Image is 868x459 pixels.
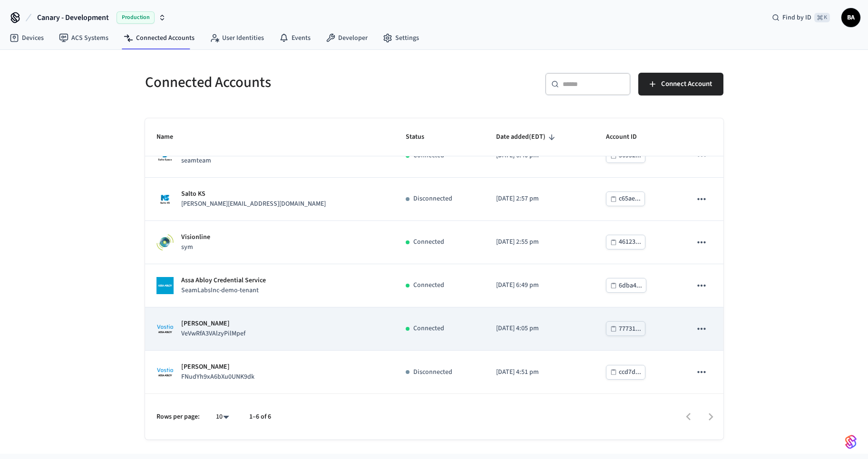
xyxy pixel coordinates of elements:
[413,237,444,247] p: Connected
[619,366,641,378] div: ccd7d...
[638,73,723,96] button: Connect Account
[606,191,645,206] button: c65ae...
[496,237,583,247] p: [DATE] 2:55 pm
[145,96,723,394] table: sticky table
[117,11,155,24] span: Production
[619,280,642,292] div: 6dba4...
[2,29,51,47] a: Devices
[413,367,452,377] p: Disconnected
[156,234,174,251] img: Visionline
[116,29,202,47] a: Connected Accounts
[211,410,234,424] div: 10
[249,412,271,422] p: 1–6 of 6
[661,78,712,90] span: Connect Account
[619,193,641,205] div: c65ae...
[51,29,116,47] a: ACS Systems
[181,319,245,329] p: [PERSON_NAME]
[181,156,215,166] p: seamteam
[606,278,646,293] button: 6dba4...
[782,13,811,22] span: Find by ID
[156,363,174,381] img: ASSA ABLOY Vostio
[156,130,185,144] span: Name
[606,365,645,380] button: ccd7d...
[496,130,558,144] span: Date added(EDT)
[606,130,649,144] span: Account ID
[181,329,245,339] p: VeVwRfA3VAlzyPilMpef
[619,323,641,335] div: 77731...
[413,324,444,334] p: Connected
[272,29,318,47] a: Events
[156,191,174,208] img: Salto KS Logo
[606,321,645,336] button: 77731...
[181,232,210,242] p: Visionline
[841,8,860,27] button: BA
[413,194,452,204] p: Disconnected
[37,12,109,23] span: Canary - Development
[842,9,859,26] span: BA
[145,73,429,92] h5: Connected Accounts
[202,29,272,47] a: User Identities
[606,235,645,249] button: 46123...
[181,189,326,199] p: Salto KS
[181,199,326,209] p: [PERSON_NAME][EMAIL_ADDRESS][DOMAIN_NAME]
[156,320,174,337] img: ASSA ABLOY Vostio
[181,242,210,252] p: sym
[156,277,174,294] img: ASSA ABLOY Credential Service
[496,367,583,377] p: [DATE] 4:51 pm
[764,9,838,26] div: Find by ID⌘ K
[181,372,254,382] p: FNudYh9xA6bXu0UNK9dk
[496,280,583,290] p: [DATE] 6:49 pm
[496,324,583,334] p: [DATE] 4:05 pm
[156,412,200,422] p: Rows per page:
[181,362,254,372] p: [PERSON_NAME]
[318,29,375,47] a: Developer
[181,276,266,286] p: Assa Abloy Credential Service
[496,194,583,204] p: [DATE] 2:57 pm
[619,236,641,248] div: 46123...
[181,286,266,296] p: SeamLabsInc-demo-tenant
[413,280,444,290] p: Connected
[845,434,857,449] img: SeamLogoGradient.69752ec5.svg
[814,13,830,22] span: ⌘ K
[375,29,427,47] a: Settings
[406,130,437,144] span: Status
